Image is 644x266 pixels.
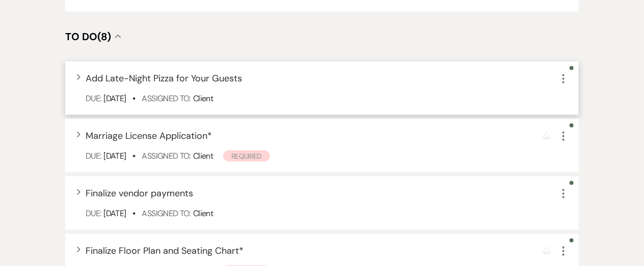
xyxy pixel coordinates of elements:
[132,93,135,104] b: •
[86,151,101,161] span: Due:
[193,93,213,104] span: Client
[86,130,212,142] span: Marriage License Application *
[193,208,213,219] span: Client
[132,208,135,219] b: •
[193,151,213,161] span: Client
[86,131,212,140] button: Marriage License Application*
[142,208,191,219] span: Assigned To:
[86,72,242,84] span: Add Late-Night Pizza for Your Guests
[86,245,244,257] span: Finalize Floor Plan and Seating Chart *
[142,151,191,161] span: Assigned To:
[223,151,270,162] span: Required
[142,93,191,104] span: Assigned To:
[86,208,101,219] span: Due:
[103,208,126,219] span: [DATE]
[103,151,126,161] span: [DATE]
[86,189,193,198] button: Finalize vendor payments
[86,93,101,104] span: Due:
[132,151,135,161] b: •
[65,30,111,43] span: To Do (8)
[86,246,244,255] button: Finalize Floor Plan and Seating Chart*
[65,32,121,42] button: To Do(8)
[86,74,242,83] button: Add Late-Night Pizza for Your Guests
[86,187,193,199] span: Finalize vendor payments
[103,93,126,104] span: [DATE]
